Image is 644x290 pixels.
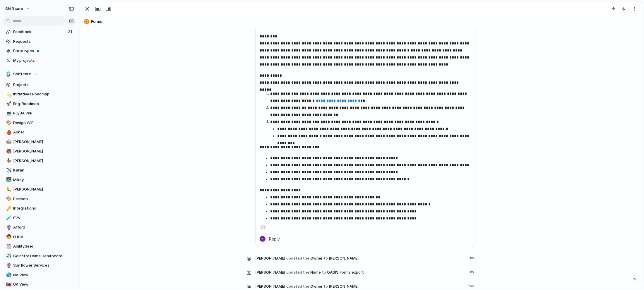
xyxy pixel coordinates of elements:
[13,186,74,192] span: [PERSON_NAME]
[6,186,10,193] div: 🐛
[3,195,76,203] a: 🎨Peishan
[3,99,76,108] a: 🚀Eng. Roadmap
[5,243,11,249] button: 🗓️
[13,82,74,88] span: Projects
[3,80,76,89] a: Projects
[3,233,76,241] div: 🧒EHCA
[3,214,76,222] a: 🧪EVV
[5,186,11,192] button: 🐛
[6,234,10,240] div: 🧒
[3,280,76,289] a: 🇬🇧UK View
[5,272,11,278] button: 🌎
[286,255,309,261] span: updated the
[5,205,11,211] button: 🔑
[5,234,11,240] button: 🧒
[13,253,74,259] span: Goldstar Home Healthcare
[3,37,76,46] a: Requests
[322,270,326,275] span: to
[6,110,10,117] div: 💻
[329,255,359,261] span: [PERSON_NAME]
[13,196,74,202] span: Peishan
[13,282,74,287] span: UK View
[255,254,466,262] span: Owner
[13,262,74,268] span: Sunflower Services
[3,147,76,156] div: 🐻[PERSON_NAME]
[3,261,76,270] a: 🔮Sunflower Services
[13,148,74,154] span: [PERSON_NAME]
[5,158,11,164] button: 🦆
[3,242,76,251] div: 🗓️AbilitySeer
[3,47,76,55] a: Prototypes
[3,128,76,137] a: 🍎Abner
[13,29,66,35] span: Feedback
[82,17,639,26] button: Forms
[5,262,11,268] button: 🔮
[13,129,74,135] span: Abner
[286,284,309,289] span: updated the
[3,185,76,194] a: 🐛[PERSON_NAME]
[6,262,10,269] div: 🔮
[6,195,10,202] div: 🎨
[470,254,475,261] span: 1w
[3,204,76,213] div: 🔑Integrations
[13,120,74,126] span: Design WIP
[91,19,639,25] span: Forms
[255,255,285,261] span: [PERSON_NAME]
[6,224,10,231] div: 🔮
[5,91,11,97] button: 💫
[13,272,74,278] span: NA View
[6,157,10,164] div: 🦆
[6,167,10,174] div: ✈️
[255,268,466,276] span: Name OASIS Forms export
[13,243,74,249] span: AbilitySeer
[5,139,11,145] button: 🤖
[3,90,76,99] a: 💫Initiatives Roadmap
[13,205,74,211] span: Integrations
[6,138,10,145] div: 🤖
[6,281,10,288] div: 🇬🇧
[5,6,23,12] span: shiftcare
[13,158,74,164] span: [PERSON_NAME]
[6,91,10,98] div: 💫
[3,28,76,36] a: Feedback21
[3,70,76,78] button: Shiftcare
[3,252,76,260] a: ✈️Goldstar Home Healthcare
[269,236,280,242] span: Reply
[6,176,10,183] div: 👨‍💻
[6,205,10,212] div: 🔑
[286,270,309,275] span: updated the
[3,223,76,232] a: 🔮Afford
[3,157,76,165] a: 🦆[PERSON_NAME]
[6,129,10,136] div: 🍎
[329,284,359,289] span: [PERSON_NAME]
[13,234,74,240] span: EHCA
[68,29,74,35] span: 21
[3,109,76,118] div: 💻PO/BA WIP
[5,253,11,259] button: ✈️
[13,177,74,183] span: Mikey
[13,91,74,97] span: Initiatives Roadmap
[3,119,76,127] a: 🎨Design WIP
[13,48,74,54] span: Prototypes
[13,39,74,44] span: Requests
[324,284,328,289] span: to
[5,177,11,183] button: 👨‍💻
[13,224,74,230] span: Afford
[6,243,10,250] div: 🗓️
[13,101,74,107] span: Eng. Roadmap
[5,148,11,154] button: 🐻
[3,138,76,146] a: 🤖[PERSON_NAME]
[6,272,10,278] div: 🌎
[3,166,76,175] a: ✈️Karan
